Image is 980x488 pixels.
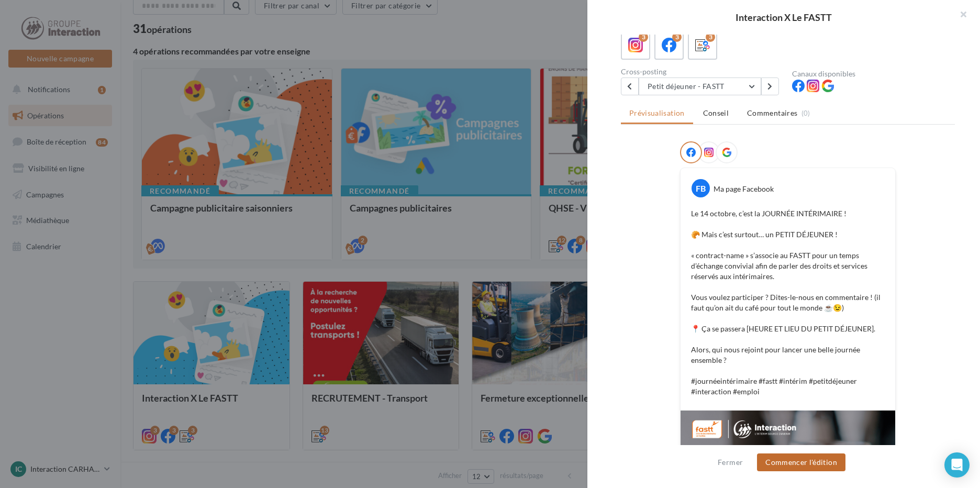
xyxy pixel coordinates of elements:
[604,13,963,22] div: Interaction X Le FASTT
[801,109,810,117] span: (0)
[692,179,710,197] div: FB
[792,70,955,77] div: Canaux disponibles
[703,108,729,117] span: Conseil
[747,108,797,118] span: Commentaires
[706,32,715,42] div: 3
[944,452,970,478] div: Open Intercom Messenger
[639,77,761,95] button: Petit déjeuner - FASTT
[714,184,774,194] div: Ma page Facebook
[691,208,885,397] p: Le 14 octobre, c’est la JOURNÉE INTÉRIMAIRE ! 🥐 Mais c’est surtout… un PETIT DÉJEUNER ! « contrac...
[672,32,682,42] div: 3
[621,68,784,75] div: Cross-posting
[714,456,747,469] button: Fermer
[757,453,845,471] button: Commencer l'édition
[639,32,648,42] div: 3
